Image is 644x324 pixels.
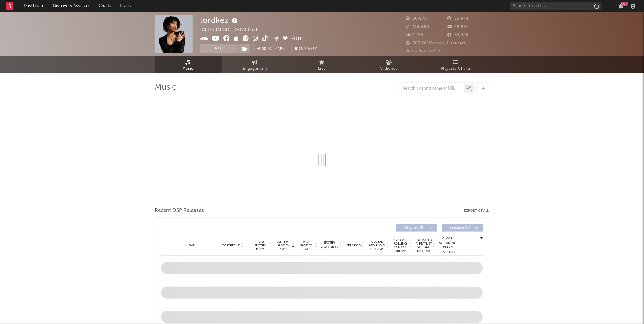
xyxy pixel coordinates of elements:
[243,65,267,72] span: Engagement
[262,45,285,53] span: Benchmark
[318,65,326,72] span: Live
[289,56,355,73] a: Live
[222,56,289,73] a: Engagement
[355,56,422,73] a: Audience
[406,25,429,29] span: 114,600
[464,209,489,213] button: Export CSV
[369,240,385,251] span: Global ATD Audio Streams
[392,238,409,253] span: Global Rolling 7D Audio Streams
[448,33,469,37] span: 33,000
[422,56,489,73] a: Playlists/Charts
[442,224,483,232] button: Features(0)
[446,226,474,230] span: Features ( 0 )
[299,47,317,51] span: Summary
[380,65,398,72] span: Audience
[253,44,288,53] a: Benchmark
[200,44,238,53] button: Track
[200,26,264,34] div: [GEOGRAPHIC_DATA] | Soul
[510,2,601,10] input: Search for artists
[291,44,320,53] button: Summary
[619,4,623,9] button: 99+
[400,226,428,230] span: Originals ( 0 )
[275,240,291,251] span: Last Day Spotify Plays
[321,241,339,250] span: Spotify Popularity
[396,224,437,232] button: Originals(0)
[448,25,469,29] span: 29,900
[222,244,240,247] span: Copyright
[155,207,204,214] span: Recent DSP Releases
[621,2,628,6] div: 99 +
[415,238,432,253] span: Estimated % Playlist Streams Last Day
[200,15,239,25] div: lordkez
[292,35,303,43] button: Edit
[441,65,471,72] span: Playlists/Charts
[406,33,423,37] span: 1,129
[400,86,464,91] input: Search by song name or URL
[155,56,222,73] a: Music
[183,65,194,72] span: Music
[298,240,314,251] span: ATD Spotify Plays
[346,244,361,247] span: Released
[406,49,442,53] span: Jump Score: 94.4
[252,240,268,251] span: 7 Day Spotify Plays
[173,243,213,248] div: Name
[406,17,427,21] span: 30,879
[448,17,469,21] span: 53,944
[439,236,457,255] div: Global Streaming Trend (Last 60D)
[406,41,466,45] span: 505,301 Monthly Listeners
